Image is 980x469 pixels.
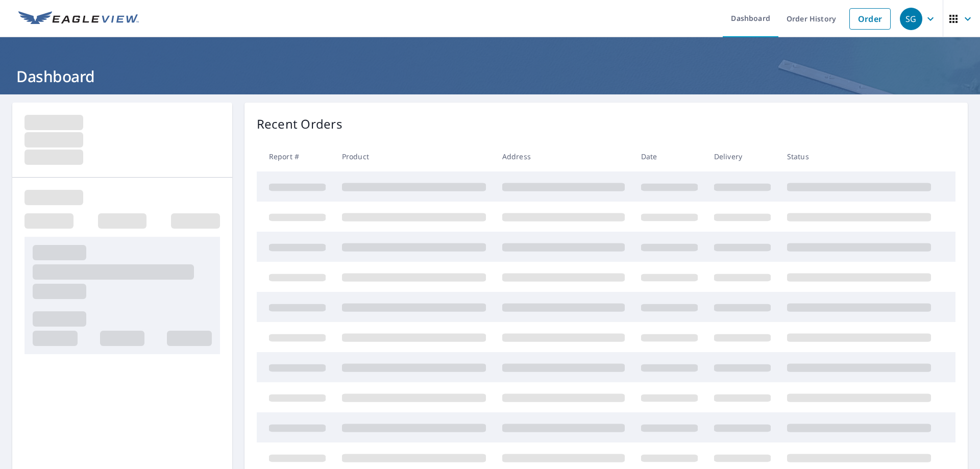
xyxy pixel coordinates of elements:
a: Order [849,8,891,30]
img: EV Logo [18,11,139,27]
h1: Dashboard [12,66,968,87]
th: Date [633,141,706,171]
th: Status [779,141,939,171]
th: Product [334,141,494,171]
div: SG [900,8,922,30]
th: Delivery [706,141,779,171]
th: Address [494,141,633,171]
th: Report # [257,141,334,171]
p: Recent Orders [257,115,342,133]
